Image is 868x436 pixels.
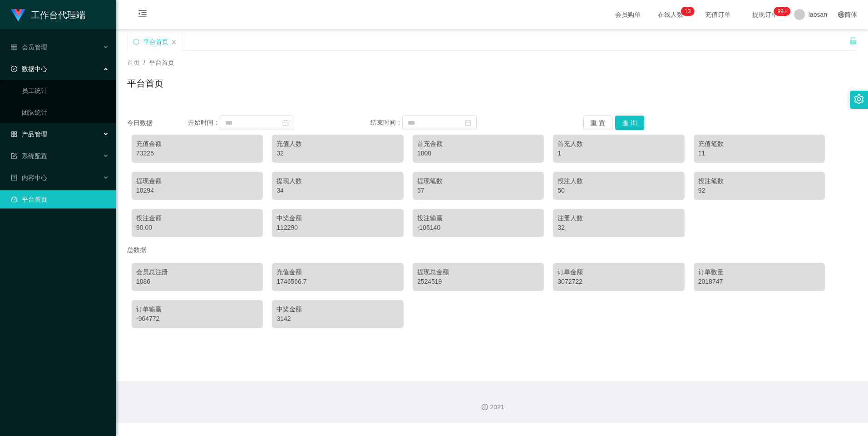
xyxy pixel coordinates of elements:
[748,11,782,18] span: 提现订单
[417,139,539,149] div: 首充金额
[370,119,402,126] span: 结束时间：
[276,314,399,324] div: 3142
[171,39,177,45] i: 图标: close
[557,139,680,149] div: 首充人数
[557,277,680,286] div: 3072722
[11,190,109,208] a: 图标: dashboard平台首页
[11,9,25,22] img: logo.9652507e.png
[282,120,289,126] i: 图标: calendar
[698,139,820,149] div: 充值笔数
[774,7,790,16] sup: 972
[136,139,258,149] div: 充值金额
[11,44,17,50] i: 图标: table
[136,149,258,158] div: 73225
[685,7,688,16] p: 1
[188,119,220,126] span: 开始时间：
[482,404,488,410] i: 图标: copyright
[31,0,85,29] h1: 工作台代理端
[127,242,857,258] div: 总数据
[11,131,47,138] span: 产品管理
[11,174,17,181] i: 图标: profile
[136,213,258,223] div: 投注金额
[11,131,17,137] i: 图标: appstore-o
[688,7,691,16] p: 3
[136,223,258,233] div: 90.00
[615,116,644,130] button: 查 询
[276,267,399,277] div: 充值金额
[276,277,399,286] div: 1746566.7
[11,174,47,181] span: 内容中心
[557,176,680,186] div: 投注人数
[849,37,857,45] i: 图标: unlock
[417,149,539,158] div: 1800
[127,118,188,128] div: 今日数据
[417,277,539,286] div: 2524519
[143,33,168,50] div: 平台首页
[276,305,399,314] div: 中奖金额
[681,7,694,16] sup: 13
[127,0,158,29] i: 图标: menu-fold
[557,267,680,277] div: 订单金额
[417,213,539,223] div: 投注输赢
[838,11,844,18] i: 图标: global
[22,82,109,100] a: 员工统计
[854,94,864,104] i: 图标: setting
[136,305,258,314] div: 订单输赢
[700,11,735,18] span: 充值订单
[11,66,17,72] i: 图标: check-circle-o
[698,267,820,277] div: 订单数量
[417,267,539,277] div: 提现总金额
[698,277,820,286] div: 2018747
[698,186,820,195] div: 92
[653,11,688,18] span: 在线人数
[11,44,47,51] span: 会员管理
[557,223,680,233] div: 32
[276,139,399,149] div: 充值人数
[127,59,140,66] span: 首页
[11,153,17,159] i: 图标: form
[557,149,680,158] div: 1
[417,186,539,195] div: 57
[11,152,47,160] span: 系统配置
[276,223,399,233] div: 112290
[465,120,471,126] i: 图标: calendar
[127,77,163,90] h1: 平台首页
[143,59,145,66] span: /
[557,213,680,223] div: 注册人数
[136,176,258,186] div: 提现金额
[149,59,174,66] span: 平台首页
[136,267,258,277] div: 会员总注册
[417,223,539,233] div: -106140
[11,65,47,73] span: 数据中心
[698,176,820,186] div: 投注笔数
[136,186,258,195] div: 10294
[11,11,85,18] a: 工作台代理端
[276,176,399,186] div: 提现人数
[136,314,258,324] div: -964772
[276,213,399,223] div: 中奖金额
[557,186,680,195] div: 50
[136,277,258,286] div: 1086
[276,149,399,158] div: 32
[583,116,612,130] button: 重 置
[417,176,539,186] div: 提现笔数
[698,149,820,158] div: 11
[133,39,139,45] i: 图标: sync
[276,186,399,195] div: 34
[22,103,109,121] a: 团队统计
[123,402,861,412] div: 2021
